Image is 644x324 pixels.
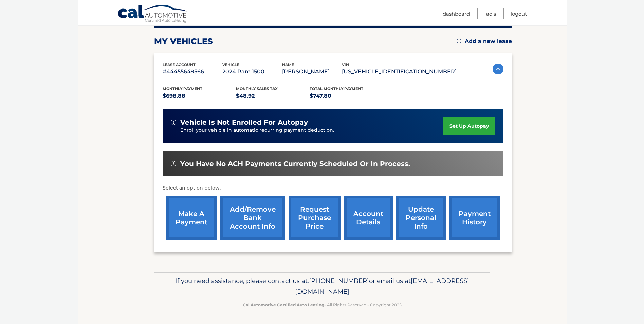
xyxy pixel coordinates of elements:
strong: Cal Automotive Certified Auto Leasing [243,302,324,307]
span: vin [342,62,349,67]
a: make a payment [166,196,217,240]
a: update personal info [396,196,446,240]
a: Dashboard [443,8,470,19]
a: FAQ's [484,8,496,19]
span: vehicle is not enrolled for autopay [180,118,308,127]
a: Add/Remove bank account info [220,196,285,240]
p: 2024 Ram 1500 [222,67,282,76]
a: Cal Automotive [117,4,189,24]
span: You have no ACH payments currently scheduled or in process. [180,160,410,168]
span: name [282,62,294,67]
p: [US_VEHICLE_IDENTIFICATION_NUMBER] [342,67,457,76]
span: vehicle [222,62,239,67]
p: $48.92 [236,91,310,101]
p: Select an option below: [163,184,503,192]
a: account details [344,196,393,240]
span: lease account [163,62,196,67]
img: alert-white.svg [171,120,176,125]
a: set up autopay [443,117,495,135]
span: Monthly Payment [163,86,202,91]
p: Enroll your vehicle in automatic recurring payment deduction. [180,127,444,134]
a: payment history [449,196,500,240]
p: $698.88 [163,91,236,101]
span: Monthly sales Tax [236,86,278,91]
span: [EMAIL_ADDRESS][DOMAIN_NAME] [295,277,469,295]
img: alert-white.svg [171,161,176,166]
p: #44455649566 [163,67,222,76]
span: Total Monthly Payment [310,86,363,91]
img: accordion-active.svg [493,64,503,74]
a: request purchase price [289,196,341,240]
a: Logout [511,8,527,19]
span: [PHONE_NUMBER] [309,277,369,285]
img: add.svg [457,39,461,43]
p: - All Rights Reserved - Copyright 2025 [159,301,486,308]
h2: my vehicles [154,36,213,47]
p: $747.80 [310,91,383,101]
a: Add a new lease [457,38,512,45]
p: [PERSON_NAME] [282,67,342,76]
p: If you need assistance, please contact us at: or email us at [159,275,486,297]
